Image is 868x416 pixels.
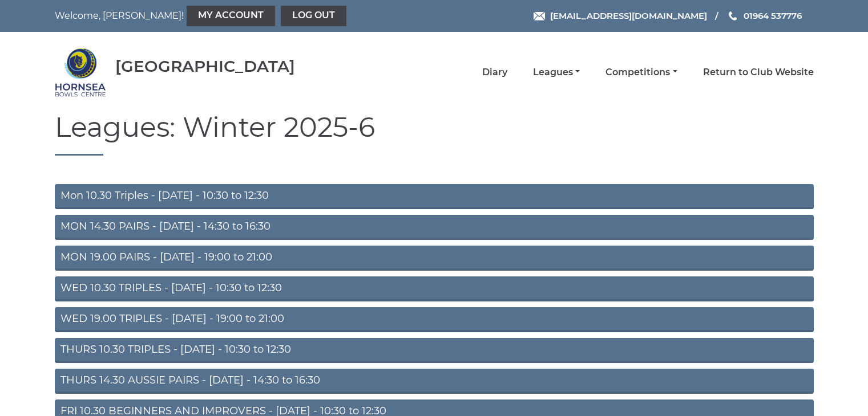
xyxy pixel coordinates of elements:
a: Leagues [533,66,580,79]
img: Hornsea Bowls Centre [55,47,106,98]
div: [GEOGRAPHIC_DATA] [115,58,295,75]
a: MON 14.30 PAIRS - [DATE] - 14:30 to 16:30 [55,215,814,240]
h1: Leagues: Winter 2025-6 [55,112,814,156]
a: Return to Club Website [703,66,814,79]
a: THURS 10.30 TRIPLES - [DATE] - 10:30 to 12:30 [55,338,814,363]
a: Email [EMAIL_ADDRESS][DOMAIN_NAME] [534,9,707,22]
a: WED 10.30 TRIPLES - [DATE] - 10:30 to 12:30 [55,276,814,301]
a: Log out [281,6,346,26]
a: Mon 10.30 Triples - [DATE] - 10:30 to 12:30 [55,184,814,209]
img: Phone us [729,11,737,21]
a: THURS 14.30 AUSSIE PAIRS - [DATE] - 14:30 to 16:30 [55,369,814,394]
span: 01964 537776 [744,10,802,21]
a: MON 19.00 PAIRS - [DATE] - 19:00 to 21:00 [55,246,814,271]
a: Phone us 01964 537776 [727,9,802,22]
span: [EMAIL_ADDRESS][DOMAIN_NAME] [550,10,707,21]
a: Diary [482,66,507,79]
a: WED 19.00 TRIPLES - [DATE] - 19:00 to 21:00 [55,307,814,332]
a: My Account [187,6,275,26]
nav: Welcome, [PERSON_NAME]! [55,6,361,26]
img: Email [534,12,545,21]
a: Competitions [605,66,677,79]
